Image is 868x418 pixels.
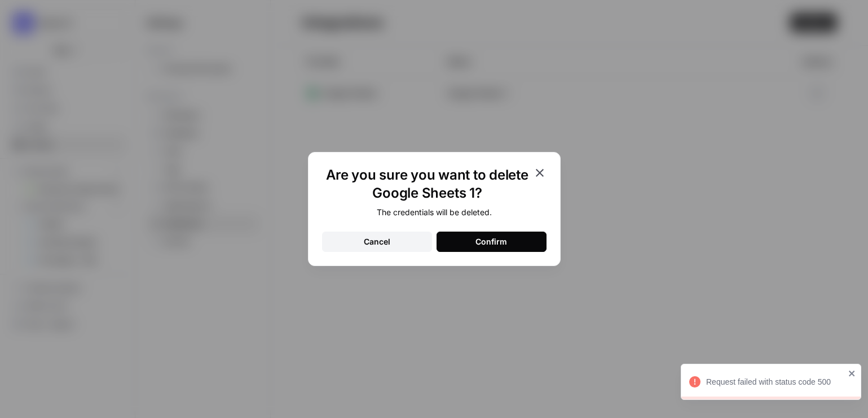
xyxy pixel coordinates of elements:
button: Confirm [437,232,547,252]
div: Confirm [475,236,507,247]
h1: Are you sure you want to delete Google Sheets 1? [322,166,533,202]
div: Cancel [364,236,390,247]
button: Cancel [322,232,432,252]
button: close [848,369,856,378]
div: The credentials will be deleted. [322,207,547,218]
div: Request failed with status code 500 [706,376,845,387]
